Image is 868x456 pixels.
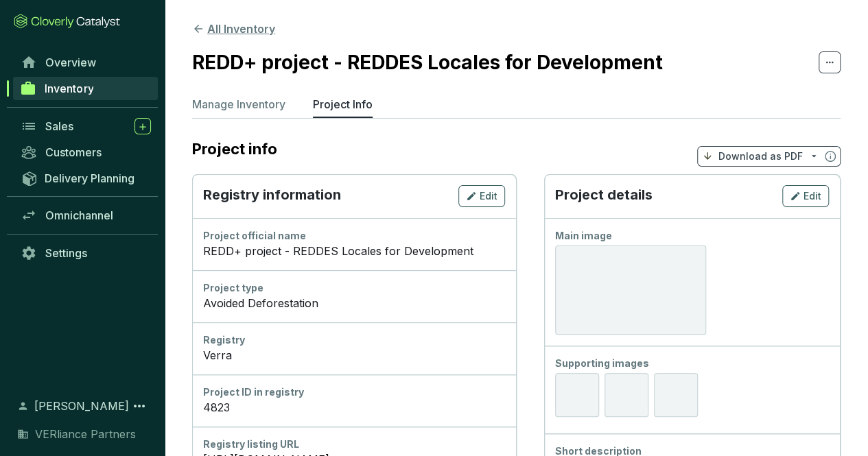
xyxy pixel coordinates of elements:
[13,77,158,100] a: Inventory
[203,281,505,295] div: Project type
[718,149,803,163] p: Download as PDF
[203,243,505,259] div: REDD+ project - REDDES Locales for Development
[14,241,158,265] a: Settings
[480,189,497,203] span: Edit
[34,398,129,414] span: [PERSON_NAME]
[14,115,158,138] a: Sales
[203,385,505,399] div: Project ID in registry
[45,171,134,185] span: Delivery Planning
[192,140,291,158] h2: Project info
[555,357,830,370] div: Supporting images
[313,96,373,112] p: Project Info
[555,185,653,207] p: Project details
[203,347,505,363] div: Verra
[203,295,505,311] div: Avoided Deforestation
[555,229,830,243] div: Main image
[203,333,505,347] div: Registry
[203,229,505,243] div: Project official name
[192,96,285,112] p: Manage Inventory
[35,426,136,442] span: VERliance Partners
[14,204,158,227] a: Omnichannel
[45,145,102,159] span: Customers
[45,208,113,222] span: Omnichannel
[203,437,505,451] div: Registry listing URL
[203,185,341,207] p: Registry information
[14,51,158,74] a: Overview
[45,119,73,133] span: Sales
[45,246,87,260] span: Settings
[804,189,821,203] span: Edit
[14,141,158,164] a: Customers
[45,56,96,69] span: Overview
[203,399,505,416] div: 4823
[14,167,158,189] a: Delivery Planning
[192,21,275,37] button: All Inventory
[458,185,505,207] button: Edit
[782,185,829,207] button: Edit
[45,82,93,95] span: Inventory
[192,48,663,77] h2: REDD+ project - REDDES Locales for Development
